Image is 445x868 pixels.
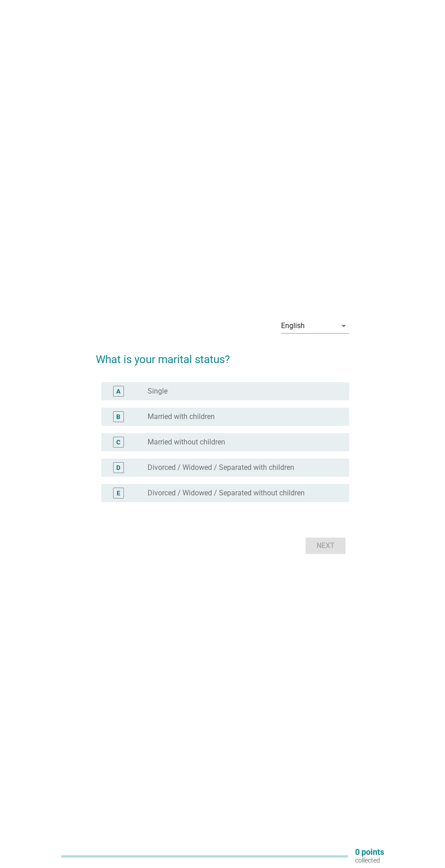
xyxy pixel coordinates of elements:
label: Divorced / Widowed / Separated with children [148,463,294,472]
div: A [116,387,120,396]
p: 0 points [355,848,384,856]
div: D [116,463,120,473]
div: C [116,438,120,447]
div: English [281,322,305,330]
div: E [117,489,120,498]
div: B [116,412,120,422]
label: Divorced / Widowed / Separated without children [148,489,305,498]
p: collected [355,856,384,864]
label: Married with children [148,412,215,421]
label: Married without children [148,438,225,447]
h2: What is your marital status? [96,342,349,368]
label: Single [148,387,168,396]
i: arrow_drop_down [338,320,349,331]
